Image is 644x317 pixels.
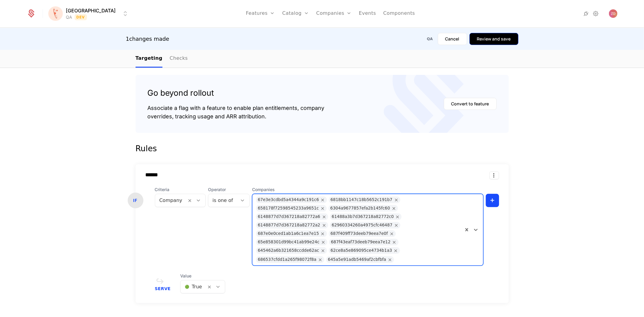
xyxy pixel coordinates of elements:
[438,33,467,45] button: Cancel
[394,213,402,220] div: Remove 61488a3b7d367218a82772c0
[319,197,327,203] div: Remove 67e3e3cdbd5a4344a9c191c6
[391,239,399,245] div: Remove 687f43eaf73deeb79eea7e12
[609,9,617,18] button: Open user button
[128,193,143,208] div: IF
[331,230,388,237] div: 687f409ff73deeb79eea7e0f
[208,187,250,193] span: Operator
[155,187,206,193] span: Criteria
[592,10,599,17] a: Settings
[332,222,392,229] div: 62960334260a4975cfc46487
[332,213,394,220] div: 61488a3b7d367218a82772c0
[319,230,327,237] div: Remove 687e0e0ced1ab1a6c1ea7e15
[75,14,87,20] span: Dev
[258,213,320,220] div: 6148877d7d367218a82772a6
[170,50,188,68] a: Checks
[258,256,316,263] div: 686537cfdd1a265f98072f8a
[252,187,483,193] span: Companies
[258,230,319,237] div: 687e0e0ced1ab1a6c1ea7e15
[392,247,400,254] div: Remove 62ce8a5e869095ce4734b1a3
[392,222,400,229] div: Remove 62960334260a4975cfc46487
[136,50,162,68] a: Targeting
[66,7,116,14] span: [GEOGRAPHIC_DATA]
[136,50,188,68] ul: Choose Sub Page
[392,197,400,203] div: Remove 6818bb1147c18b5652c191b7
[469,33,518,45] button: Review and save
[328,256,386,263] div: 645a5e91adb5469af2cbfbfa
[582,10,590,17] a: Integrations
[319,239,327,245] div: Remove 65e858301d99bc41ab99e24c
[258,222,320,229] div: 6148877d7d367218a82772a2
[320,222,328,229] div: Remove 6148877d7d367218a82772a2
[258,205,319,212] div: 658178f72598545233a9651c
[48,6,63,21] img: Florence
[180,273,225,279] span: Value
[427,37,433,41] div: QA
[388,230,396,237] div: Remove 687f409ff73deeb79eea7e0f
[331,197,392,203] div: 6818bb1147c18b5652c191b7
[486,194,499,207] button: +
[126,35,169,43] div: 1 changes made
[331,239,390,245] div: 687f43eaf73deeb79eea7e12
[148,87,325,99] div: Go beyond rollout
[136,142,509,155] div: Rules
[258,239,319,245] div: 65e858301d99bc41ab99e24c
[319,205,327,212] div: Remove 658178f72598545233a9651c
[136,50,509,68] nav: Main
[316,256,324,263] div: Remove 686537cfdd1a265f98072f8a
[386,256,394,263] div: Remove 645a5e91adb5469af2cbfbfa
[330,205,390,212] div: 6304a9677857efa2b145fc60
[66,14,72,20] div: QA
[148,104,325,121] div: Associate a flag with a feature to enable plan entitlements, company overrides, tracking usage an...
[390,205,398,212] div: Remove 6304a9677857efa2b145fc60
[609,9,617,18] img: Zlatko Despotovic
[319,247,327,254] div: Remove 645462a6b321658ccdde62ac
[155,287,171,291] span: Serve
[50,7,129,20] button: Select environment
[331,247,392,254] div: 62ce8a5e869095ce4734b1a3
[258,247,319,254] div: 645462a6b321658ccdde62ac
[444,98,497,110] button: Convert to feature
[489,171,499,179] button: Select action
[320,213,328,220] div: Remove 6148877d7d367218a82772a6
[258,197,319,203] div: 67e3e3cdbd5a4344a9c191c6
